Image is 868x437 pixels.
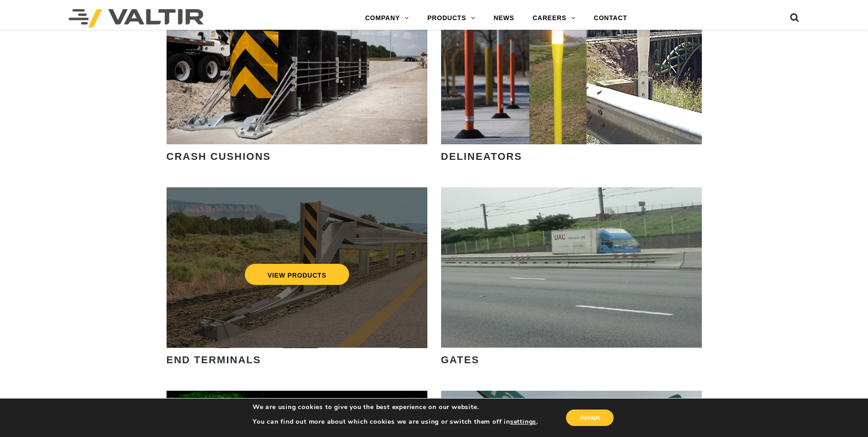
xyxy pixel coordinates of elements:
a: NEWS [485,9,523,27]
a: CAREERS [523,9,585,27]
p: We are using cookies to give you the best experience on our website. [253,403,538,411]
img: Valtir [69,9,204,27]
a: PRODUCTS [418,9,485,27]
strong: CRASH CUSHIONS [167,151,271,162]
a: CONTACT [585,9,636,27]
button: Accept [566,410,614,426]
strong: END TERMINALS [167,354,261,366]
strong: GATES [441,354,480,366]
a: COMPANY [356,9,418,27]
strong: DELINEATORS [441,151,523,162]
button: settings [510,418,536,426]
p: You can find out more about which cookies we are using or switch them off in . [253,418,538,426]
a: VIEW PRODUCTS [244,264,349,285]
